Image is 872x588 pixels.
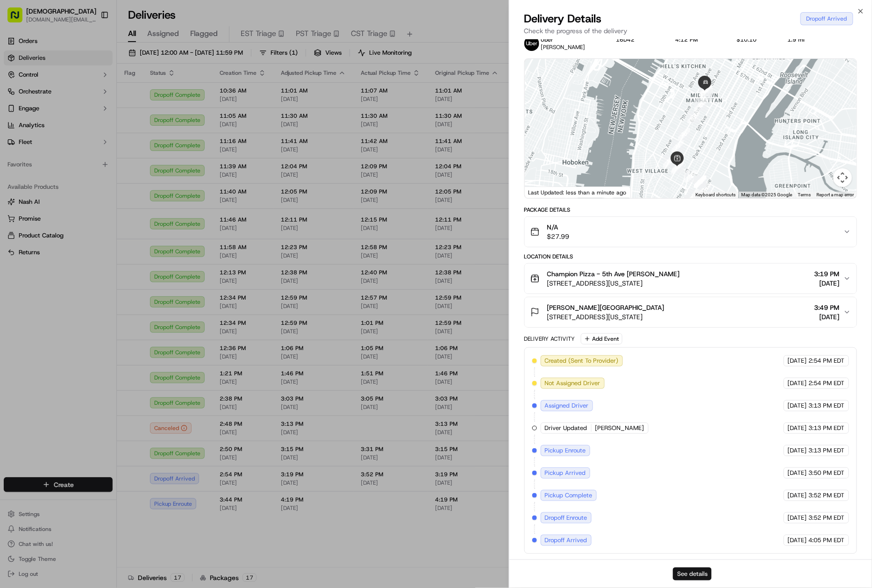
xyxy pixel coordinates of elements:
div: $10.10 [736,36,772,43]
div: Delivery Activity [524,335,575,343]
span: API Documentation [88,136,150,145]
button: Map camera controls [833,168,852,187]
span: [PERSON_NAME] [595,424,644,432]
a: Open this area in Google Maps (opens a new window) [527,186,558,198]
span: Not Assigned Driver [545,379,600,387]
span: Created (Sent To Provider) [545,357,619,365]
div: 18 [663,155,675,167]
button: Add Event [581,333,622,344]
span: [DATE] [788,446,807,455]
div: 💻 [79,137,86,144]
span: Champion Pizza - 5th Ave [PERSON_NAME] [547,269,680,279]
span: 4:05 PM EDT [809,536,845,545]
img: Nash [9,10,28,29]
img: uber-new-logo.jpeg [524,36,539,51]
div: 9 [699,183,711,195]
div: 📗 [9,137,17,144]
span: Dropoff Arrived [545,536,587,545]
span: [DATE] [788,469,807,477]
span: [DATE] [788,491,807,500]
div: 1.9 mi [787,36,826,43]
a: Report a map error [816,192,854,197]
span: [DATE] [788,536,807,545]
span: [PERSON_NAME][GEOGRAPHIC_DATA] [547,303,665,312]
div: 22 [694,99,707,111]
button: N/A$27.99 [525,217,857,247]
span: N/A [547,222,570,232]
button: Start new chat [159,93,170,104]
span: Pylon [93,159,113,166]
span: Pickup Complete [545,491,593,500]
div: Package Details [524,206,858,214]
button: Keyboard shortcuts [695,192,736,198]
div: 21 [687,111,700,123]
div: 7 [684,195,696,207]
div: Start new chat [32,90,153,99]
span: $27.99 [547,232,570,241]
div: Location Details [524,253,858,260]
a: 📗Knowledge Base [6,132,75,149]
span: Pickup Arrived [545,469,586,477]
span: Map data ©2025 Google [741,192,792,197]
span: 3:52 PM EDT [809,491,845,500]
div: 4 [688,189,700,201]
span: 2:54 PM EDT [809,357,845,365]
span: Delivery Details [524,11,602,26]
div: 19 [672,140,684,152]
span: 3:49 PM [815,303,840,312]
span: 3:52 PM EDT [809,514,845,522]
span: [DATE] [815,312,840,322]
span: 3:13 PM EDT [809,424,845,432]
p: Welcome 👋 [9,38,170,53]
button: See details [673,567,712,581]
span: Driver Updated [545,424,587,432]
span: [DATE] [788,424,807,432]
input: Got a question? Start typing here... [24,61,168,71]
span: [DATE] [788,379,807,387]
div: 20 [678,128,690,140]
a: Terms (opens in new tab) [798,192,811,197]
span: 3:13 PM EDT [809,402,845,410]
div: 11 [694,175,706,187]
span: [DATE] [788,514,807,522]
button: 16D42 [616,36,635,43]
span: 3:13 PM EDT [809,446,845,455]
div: 15 [685,170,697,182]
div: 10 [694,176,707,188]
span: [STREET_ADDRESS][US_STATE] [547,279,680,288]
div: 16 [671,162,683,174]
button: Champion Pizza - 5th Ave [PERSON_NAME][STREET_ADDRESS][US_STATE]3:19 PM[DATE] [525,264,857,294]
p: Uber [541,36,586,43]
p: Check the progress of the delivery [524,26,858,36]
div: 23 [700,88,713,100]
span: [DATE] [788,357,807,365]
div: 24 [700,85,712,97]
span: Pickup Enroute [545,446,586,455]
div: We're available if you need us! [32,99,118,107]
span: 3:50 PM EDT [809,469,845,477]
a: Powered byPylon [66,158,113,166]
span: Dropoff Enroute [545,514,587,522]
span: [STREET_ADDRESS][US_STATE] [547,312,665,322]
span: 3:19 PM [815,269,840,279]
img: 1736555255976-a54dd68f-1ca7-489b-9aae-adbdc363a1c4 [9,90,26,107]
span: Assigned Driver [545,402,589,410]
a: 💻API Documentation [75,132,154,149]
span: 2:54 PM EDT [809,379,845,387]
button: [PERSON_NAME][GEOGRAPHIC_DATA][STREET_ADDRESS][US_STATE]3:49 PM[DATE] [525,297,857,327]
span: [DATE] [815,279,840,288]
div: 4:12 PM [675,36,722,43]
img: Google [527,186,558,198]
span: Knowledge Base [19,136,71,145]
span: [PERSON_NAME] [541,43,586,51]
div: 14 [694,176,706,188]
span: [DATE] [788,402,807,410]
div: Last Updated: less than a minute ago [525,186,631,198]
